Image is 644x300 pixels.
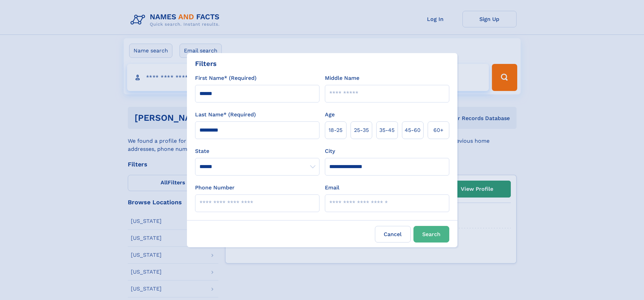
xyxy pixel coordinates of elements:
label: Phone Number [195,184,235,192]
span: 35‑45 [379,126,395,134]
span: 18‑25 [329,126,342,134]
label: Email [325,184,339,192]
label: First Name* (Required) [195,74,257,82]
label: Cancel [375,226,411,243]
span: 60+ [433,126,444,134]
span: 25‑35 [354,126,369,134]
label: City [325,147,335,155]
div: Filters [195,59,217,69]
span: 45‑60 [405,126,421,134]
label: Middle Name [325,74,359,82]
button: Search [413,226,449,243]
label: Last Name* (Required) [195,111,256,119]
label: Age [325,111,335,119]
label: State [195,147,319,155]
